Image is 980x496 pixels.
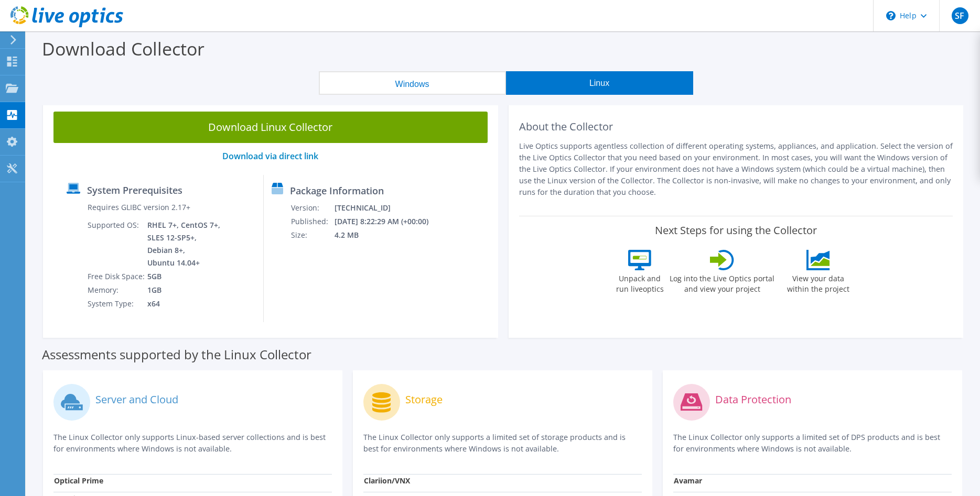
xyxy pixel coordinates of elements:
td: Version: [290,201,334,215]
td: Free Disk Space: [87,270,147,283]
td: RHEL 7+, CentOS 7+, SLES 12-SP5+, Debian 8+, Ubuntu 14.04+ [147,218,222,270]
td: [DATE] 8:22:29 AM (+00:00) [334,215,443,228]
strong: Avamar [674,476,702,486]
p: The Linux Collector only supports a limited set of DPS products and is best for environments wher... [673,432,952,455]
strong: Clariion/VNX [364,476,410,486]
a: Download Linux Collector [53,112,488,143]
td: [TECHNICAL_ID] [334,201,443,215]
td: Memory: [87,283,147,297]
td: Size: [290,228,334,242]
label: View your data within the project [780,270,856,294]
td: 1GB [147,283,222,297]
label: Requires GLIBC version 2.17+ [88,202,190,213]
td: Supported OS: [87,218,147,270]
td: Published: [290,215,334,228]
button: Windows [319,71,506,95]
label: Package Information [290,185,384,196]
button: Linux [506,71,693,95]
label: Data Protection [715,394,791,405]
label: Storage [405,394,443,405]
td: 5GB [147,270,222,283]
td: 4.2 MB [334,228,443,242]
p: The Linux Collector only supports Linux-based server collections and is best for environments whe... [53,432,332,455]
svg: \n [886,11,896,20]
td: System Type: [87,297,147,311]
label: Server and Cloud [95,394,178,405]
label: Unpack and run liveoptics [616,270,664,294]
p: Live Optics supports agentless collection of different operating systems, appliances, and applica... [519,140,953,198]
td: x64 [147,297,222,311]
p: The Linux Collector only supports a limited set of storage products and is best for environments ... [363,432,642,455]
label: System Prerequisites [87,185,182,195]
a: Download via direct link [222,150,318,162]
strong: Optical Prime [54,476,103,486]
label: Assessments supported by the Linux Collector [42,349,311,360]
label: Next Steps for using the Collector [655,224,817,237]
span: SF [952,7,968,24]
label: Download Collector [42,37,204,61]
h2: About the Collector [519,120,953,133]
label: Log into the Live Optics portal and view your project [669,270,775,294]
